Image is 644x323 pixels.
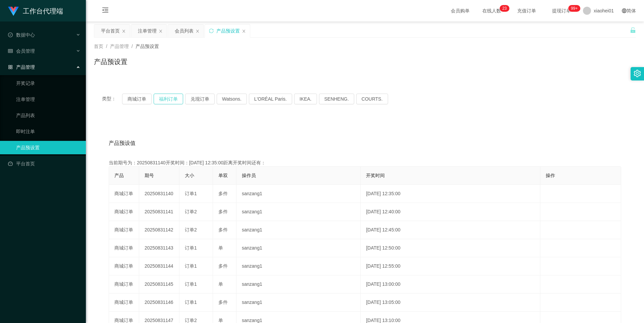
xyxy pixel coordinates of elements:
span: 会员管理 [8,48,35,54]
span: 多件 [218,227,228,232]
a: 开奖记录 [16,76,80,90]
i: 图标: close [242,29,246,33]
i: 图标: setting [634,70,641,77]
button: 兑现订单 [185,94,215,104]
td: sanzang1 [236,239,361,257]
i: 图标: menu-fold [94,0,117,22]
span: 期号 [145,173,154,178]
a: 即时注单 [16,125,80,138]
img: logo.9652507e.png [8,7,19,16]
span: 单 [218,245,223,251]
h1: 工作台代理端 [23,0,63,22]
td: sanzang1 [236,221,361,239]
sup: 23 [499,5,509,12]
td: 商城订单 [109,257,139,275]
h1: 产品预设置 [94,57,127,67]
td: sanzang1 [236,293,361,312]
span: 订单2 [185,318,197,323]
span: 首页 [94,44,103,49]
span: 订单2 [185,209,197,214]
span: 在线人数 [479,8,504,13]
div: 产品预设置 [216,24,240,37]
i: 图标: global [622,8,627,13]
td: [DATE] 12:40:00 [361,203,540,221]
span: 产品管理 [110,44,129,49]
div: 会员列表 [175,24,194,37]
td: 20250831143 [139,239,179,257]
span: 订单1 [185,300,197,305]
td: [DATE] 12:45:00 [361,221,540,239]
span: 大小 [185,173,194,178]
span: 多件 [218,209,228,214]
a: 图标: dashboard平台首页 [8,157,80,170]
span: 多件 [218,263,228,269]
span: 单 [218,281,223,287]
button: COURTS. [356,94,388,104]
td: sanzang1 [236,185,361,203]
td: [DATE] 12:50:00 [361,239,540,257]
p: 3 [504,5,507,12]
td: 20250831141 [139,203,179,221]
td: 商城订单 [109,239,139,257]
button: L'ORÉAL Paris. [249,94,292,104]
td: 商城订单 [109,203,139,221]
span: 开奖时间 [366,173,385,178]
div: 平台首页 [101,24,120,37]
sup: 1023 [568,5,580,12]
span: 数据中心 [8,32,35,38]
td: 商城订单 [109,185,139,203]
span: 订单1 [185,191,197,196]
a: 产品列表 [16,109,80,122]
span: 单双 [218,173,228,178]
button: 福利订单 [154,94,183,104]
td: 商城订单 [109,293,139,312]
a: 注单管理 [16,93,80,106]
td: sanzang1 [236,275,361,293]
td: 20250831142 [139,221,179,239]
td: sanzang1 [236,257,361,275]
span: 提现订单 [549,8,574,13]
span: 产品管理 [8,64,35,70]
span: / [106,44,107,49]
td: 商城订单 [109,275,139,293]
span: 产品预设值 [109,139,136,147]
td: 20250831140 [139,185,179,203]
button: IKEA. [294,94,317,104]
td: 20250831144 [139,257,179,275]
td: [DATE] 12:55:00 [361,257,540,275]
span: / [131,44,133,49]
span: 操作 [546,173,555,178]
i: 图标: appstore-o [8,65,13,69]
span: 产品预设置 [136,44,159,49]
button: Watsons. [217,94,247,104]
td: [DATE] 13:05:00 [361,293,540,312]
td: 20250831146 [139,293,179,312]
button: 商城订单 [122,94,152,104]
i: 图标: table [8,49,13,53]
td: 商城订单 [109,221,139,239]
div: 当前期号为：20250831140开奖时间：[DATE] 12:35:00距离开奖时间还有： [109,159,621,166]
span: 订单1 [185,281,197,287]
span: 订单2 [185,227,197,232]
span: 订单1 [185,245,197,251]
i: 图标: check-circle-o [8,33,13,37]
td: [DATE] 13:00:00 [361,275,540,293]
a: 产品预设置 [16,141,80,154]
a: 工作台代理端 [8,8,63,13]
i: 图标: close [196,29,200,33]
span: 产品 [114,173,124,178]
i: 图标: close [159,29,163,33]
button: SENHENG. [319,94,354,104]
span: 充值订单 [514,8,539,13]
td: sanzang1 [236,203,361,221]
span: 操作员 [242,173,256,178]
i: 图标: unlock [630,27,636,33]
div: 注单管理 [138,24,157,37]
span: 订单1 [185,263,197,269]
td: 20250831145 [139,275,179,293]
p: 2 [502,5,504,12]
i: 图标: sync [209,29,214,33]
span: 多件 [218,191,228,196]
span: 多件 [218,300,228,305]
span: 单 [218,318,223,323]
